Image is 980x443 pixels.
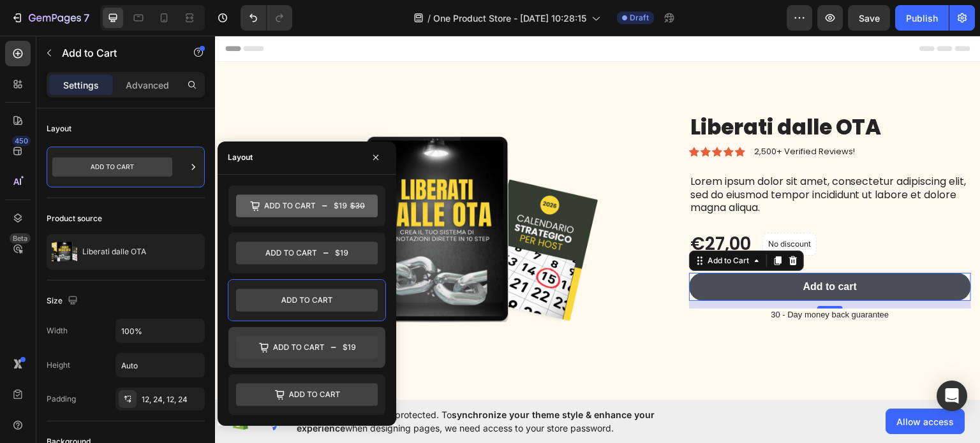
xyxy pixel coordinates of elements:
[490,219,537,231] div: Add to Cart
[84,10,89,25] p: 7
[63,78,99,92] p: Settings
[82,247,146,256] p: Liberati dalle OTA
[47,293,80,310] div: Size
[52,239,77,265] img: product feature img
[475,274,755,285] p: 30 - Day money back guarantee
[474,196,537,221] div: €27,00
[474,77,756,107] h1: Liberati dalle OTA
[126,78,169,92] p: Advanced
[427,11,431,25] span: /
[895,5,949,31] button: Publish
[433,11,586,25] span: One Product Store - [DATE] 10:28:15
[47,213,102,224] div: Product source
[297,409,655,433] span: synchronize your theme style & enhance your experience
[241,5,292,31] div: Undo/Redo
[896,415,954,428] span: Allow access
[475,140,755,179] p: Lorem ipsum dolor sit amet, consectetur adipiscing elit, sed do eiusmod tempor incididunt ut labo...
[47,393,76,405] div: Padding
[886,409,965,434] button: Allow access
[47,325,68,337] div: Width
[937,381,967,411] div: Open Intercom Messenger
[215,36,980,400] iframe: Design area
[539,111,641,122] p: 2,500+ Verified Reviews!
[906,11,938,25] div: Publish
[12,136,31,146] div: 450
[474,237,756,266] button: Add to cart
[859,13,880,24] span: Save
[297,408,704,435] span: Your page is password protected. To when designing pages, we need access to your store password.
[5,5,95,31] button: 7
[588,245,642,258] div: Add to cart
[142,394,202,405] div: 12, 24, 12, 24
[62,45,170,61] p: Add to Cart
[228,152,253,163] div: Layout
[553,203,596,214] p: No discount
[630,12,649,24] span: Draft
[116,354,204,377] input: Auto
[47,359,70,371] div: Height
[10,233,31,243] div: Beta
[47,123,71,134] div: Layout
[848,5,890,31] button: Save
[116,319,204,342] input: Auto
